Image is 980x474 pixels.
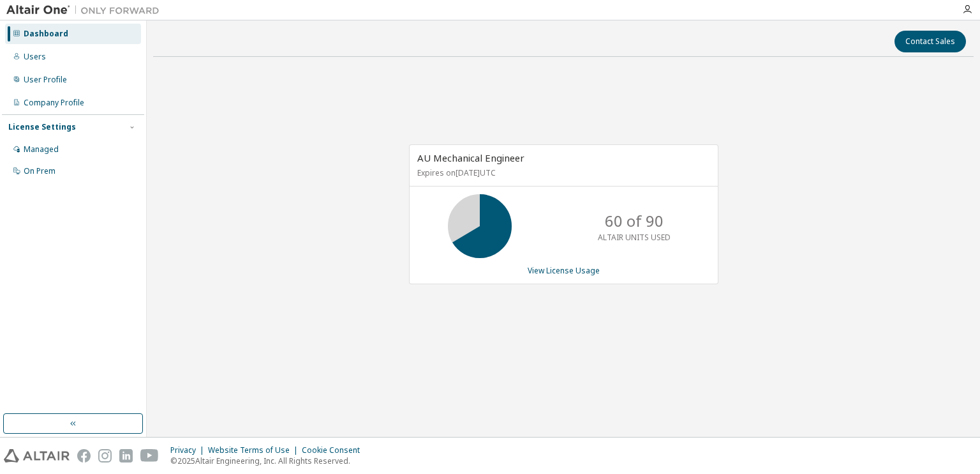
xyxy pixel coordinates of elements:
[140,449,159,463] img: youtube.svg
[895,31,966,52] button: Contact Sales
[24,52,46,62] div: Users
[119,449,133,463] img: linkedin.svg
[417,167,707,178] p: Expires on [DATE] UTC
[4,449,70,463] img: altair_logo.svg
[24,144,59,155] div: Managed
[24,166,56,176] div: On Prem
[208,445,302,455] div: Website Terms of Use
[98,449,112,463] img: instagram.svg
[302,445,367,455] div: Cookie Consent
[417,151,524,164] span: AU Mechanical Engineer
[6,4,166,17] img: Altair One
[77,449,91,463] img: facebook.svg
[170,455,367,466] p: © 2025 Altair Engineering, Inc. All Rights Reserved.
[24,75,67,85] div: User Profile
[24,98,84,108] div: Company Profile
[528,265,600,276] a: View License Usage
[24,29,68,39] div: Dashboard
[170,445,208,455] div: Privacy
[598,232,671,243] p: ALTAIR UNITS USED
[605,210,664,232] p: 60 of 90
[8,122,76,132] div: License Settings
